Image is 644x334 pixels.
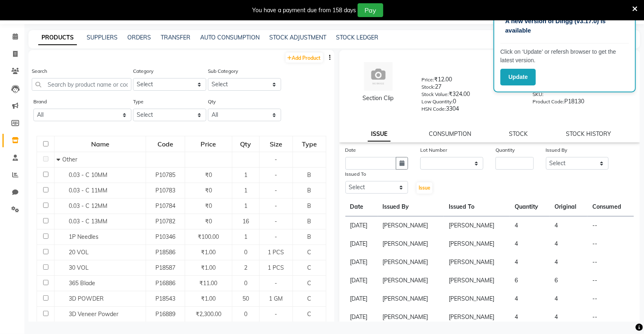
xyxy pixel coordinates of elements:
[368,127,391,142] a: ISSUE
[268,249,284,256] span: 1 PCS
[69,249,89,256] span: 20 VOL
[444,290,510,308] td: [PERSON_NAME]
[505,17,624,35] p: A new version of Dingg (v3.17.0) is available
[269,295,283,302] span: 1 GM
[155,264,175,271] span: P18587
[155,295,175,302] span: P18543
[421,98,453,105] label: Low Quantity:
[550,198,587,216] th: Original
[378,235,444,253] td: [PERSON_NAME]
[155,171,175,179] span: P10785
[421,75,521,87] div: ₹12.00
[32,78,131,91] input: Search by product name or code
[155,310,175,318] span: P16889
[155,218,175,225] span: P10782
[69,279,95,287] span: 365 Blade
[421,91,449,98] label: Stock Value:
[269,34,326,41] a: STOCK ADJUSTMENT
[275,171,277,179] span: -
[378,198,444,216] th: Issued By
[550,271,587,290] td: 6
[133,98,144,105] label: Type
[198,233,219,240] span: ₹100.00
[69,171,107,179] span: 0.03 - C 10MM
[345,271,378,290] td: [DATE]
[69,295,104,302] span: 3D POWDER
[307,171,311,179] span: B
[587,235,634,253] td: --
[200,279,218,287] span: ₹11.00
[205,187,212,194] span: ₹0
[345,253,378,271] td: [DATE]
[378,290,444,308] td: [PERSON_NAME]
[146,137,184,151] div: Code
[233,137,259,151] div: Qty
[252,6,356,15] div: You have a payment due from 158 days
[275,156,277,163] span: -
[69,218,107,225] span: 0.03 - C 13MM
[286,52,323,63] a: Add Product
[550,235,587,253] td: 4
[421,83,521,94] div: 27
[244,279,247,287] span: 0
[550,308,587,326] td: 4
[242,218,249,225] span: 16
[546,146,568,154] label: Issued By
[444,216,510,235] td: [PERSON_NAME]
[208,98,216,105] label: Qty
[533,97,632,109] div: P18130
[496,146,515,154] label: Quantity
[69,310,118,318] span: 3D Veneer Powder
[196,310,221,318] span: ₹2,300.00
[186,137,231,151] div: Price
[510,308,550,326] td: 4
[244,310,247,318] span: 0
[510,216,550,235] td: 4
[510,253,550,271] td: 4
[378,253,444,271] td: [PERSON_NAME]
[307,187,311,194] span: B
[69,233,98,240] span: 1P Needles
[307,218,311,225] span: B
[533,98,564,105] label: Product Code:
[358,3,383,17] button: Pay
[345,146,356,154] label: Date
[208,68,238,75] label: Sub Category
[417,182,432,194] button: Issue
[347,94,409,103] div: Section Clip
[345,198,378,216] th: Date
[307,295,311,302] span: C
[500,48,629,65] p: Click on ‘Update’ or refersh browser to get the latest version.
[155,279,175,287] span: P16886
[587,216,634,235] td: --
[161,34,190,41] a: TRANSFER
[587,253,634,271] td: --
[550,216,587,235] td: 4
[293,137,325,151] div: Type
[444,198,510,216] th: Issued To
[345,170,367,178] label: Issued To
[421,97,521,109] div: 0
[260,137,293,151] div: Size
[205,171,212,179] span: ₹0
[500,69,536,85] button: Update
[587,308,634,326] td: --
[550,253,587,271] td: 4
[336,34,378,41] a: STOCK LEDGER
[275,218,277,225] span: -
[533,91,544,98] label: SKU:
[62,156,77,163] span: Other
[275,187,277,194] span: -
[201,295,216,302] span: ₹1.00
[201,249,216,256] span: ₹1.00
[421,105,446,113] label: HSN Code:
[201,264,216,271] span: ₹1.00
[275,279,277,287] span: -
[69,187,107,194] span: 0.03 - C 11MM
[510,290,550,308] td: 4
[444,271,510,290] td: [PERSON_NAME]
[587,271,634,290] td: --
[421,90,521,101] div: ₹324.00
[510,235,550,253] td: 4
[307,233,311,240] span: B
